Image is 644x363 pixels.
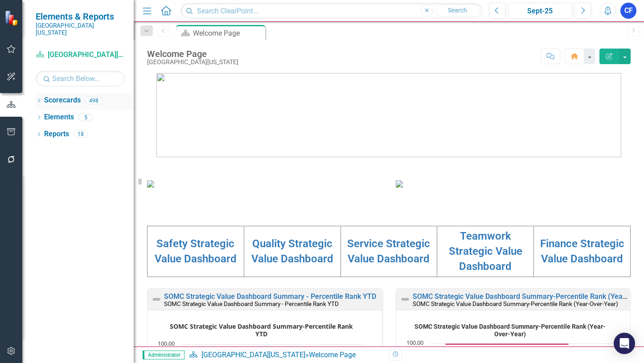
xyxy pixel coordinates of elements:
[180,3,482,19] input: Search ClearPoint...
[508,3,573,19] button: Sept-25
[156,73,621,157] img: download%20somc%20logo%20v2.png
[614,333,635,354] div: Open Intercom Messenger
[201,351,305,359] a: [GEOGRAPHIC_DATA][US_STATE]
[406,339,423,347] text: 100.00
[448,7,467,14] span: Search
[36,11,125,22] span: Elements & Reports
[143,351,185,359] span: Administrator
[413,300,618,307] small: SOMC Strategic Value Dashboard Summary-Percentile Rank (Year-Over-Year)
[36,50,125,60] a: [GEOGRAPHIC_DATA][US_STATE]
[164,292,376,301] a: SOMC Strategic Value Dashboard Summary - Percentile Rank YTD
[164,300,339,307] small: SOMC Strategic Value Dashboard Summary - Percentile Rank YTD
[620,3,636,19] button: CF
[449,230,522,273] a: Teamwork Strategic Value Dashboard
[347,237,430,265] a: Service Strategic Value Dashboard
[189,350,382,360] div: »
[414,323,605,338] text: SOMC Strategic Value Dashboard Summary-Percentile Rank (Year- Over-Year)
[158,339,175,347] text: 100.00
[193,28,263,39] div: Welcome Page
[155,237,237,265] a: Safety Strategic Value Dashboard
[36,22,125,37] small: [GEOGRAPHIC_DATA][US_STATE]
[147,59,238,65] div: [GEOGRAPHIC_DATA][US_STATE]
[309,351,356,359] div: Welcome Page
[443,343,570,346] g: Goal, series 2 of 3. Line with 6 data points.
[4,10,20,26] img: ClearPoint Strategy
[44,129,69,139] a: Reports
[251,237,333,265] a: Quality Strategic Value Dashboard
[85,97,103,104] div: 498
[511,6,570,16] div: Sept-25
[147,49,238,59] div: Welcome Page
[78,114,93,121] div: 5
[74,131,88,138] div: 18
[44,95,81,106] a: Scorecards
[44,112,74,122] a: Elements
[396,180,403,188] img: download%20somc%20strategic%20values%20v2.png
[435,4,480,17] button: Search
[147,180,154,188] img: download%20somc%20mission%20vision.png
[36,71,125,86] input: Search Below...
[151,294,162,305] img: Not Defined
[540,237,624,265] a: Finance Strategic Value Dashboard
[170,322,353,338] text: SOMC Strategic Value Dashboard Summary-Percentile Rank YTD
[400,294,410,305] img: Not Defined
